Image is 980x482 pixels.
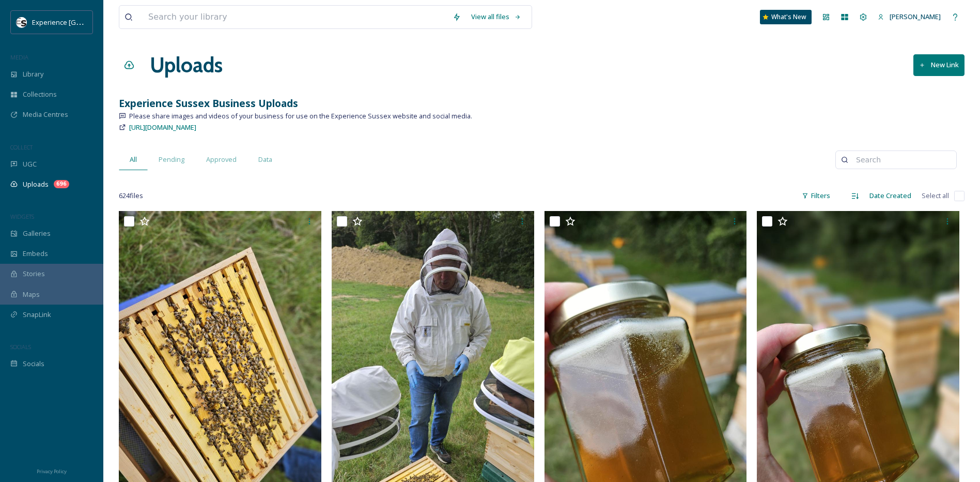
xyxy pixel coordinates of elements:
[23,179,49,189] span: Uploads
[797,186,835,206] div: Filters
[913,54,965,76] button: New Link
[23,359,44,369] span: Socials
[10,53,28,61] span: MEDIA
[23,229,51,238] span: Galleries
[10,213,34,220] span: WIDGETS
[129,123,196,132] span: [URL][DOMAIN_NAME]
[206,155,237,164] span: Approved
[54,180,69,188] div: 696
[37,468,67,475] span: Privacy Policy
[23,89,57,99] span: Collections
[143,6,447,28] input: Search your library
[23,159,37,169] span: UGC
[37,464,67,477] a: Privacy Policy
[17,17,27,27] img: WSCC%20ES%20Socials%20Icon%20-%20Secondary%20-%20Black.jpg
[129,121,196,133] a: [URL][DOMAIN_NAME]
[873,7,946,27] a: [PERSON_NAME]
[150,50,223,81] a: Uploads
[23,290,40,299] span: Maps
[890,12,941,21] span: [PERSON_NAME]
[130,155,137,164] span: All
[23,310,51,320] span: SnapLink
[10,143,33,151] span: COLLECT
[129,111,472,121] span: Please share images and videos of your business for use on the Experience Sussex website and soci...
[864,186,916,206] div: Date Created
[922,191,949,201] span: Select all
[23,269,45,279] span: Stories
[159,155,184,164] span: Pending
[10,343,31,351] span: SOCIALS
[119,96,298,110] strong: Experience Sussex Business Uploads
[23,69,43,79] span: Library
[32,17,134,27] span: Experience [GEOGRAPHIC_DATA]
[119,191,143,201] span: 624 file s
[760,10,812,24] a: What's New
[466,7,526,27] a: View all files
[851,149,951,170] input: Search
[23,110,68,119] span: Media Centres
[258,155,272,164] span: Data
[23,249,48,259] span: Embeds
